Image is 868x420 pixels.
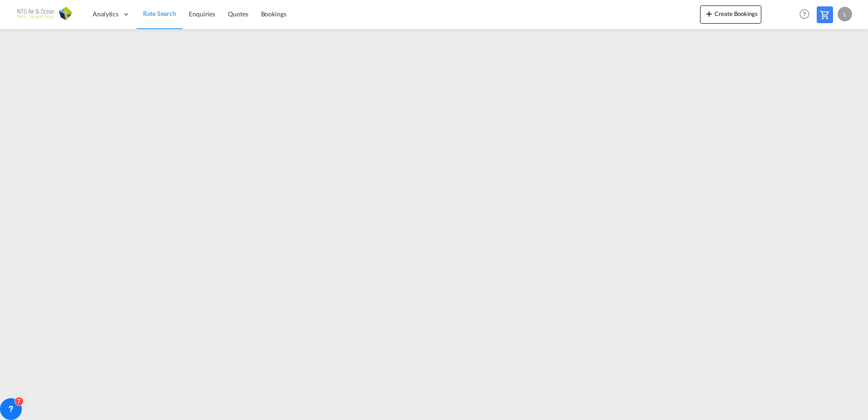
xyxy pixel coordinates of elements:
[797,6,812,22] span: Help
[797,6,817,23] div: Help
[700,5,761,24] button: icon-plus 400-fgCreate Bookings
[143,10,176,17] span: Rate Search
[14,4,75,25] img: f68f41f0b01211ec9b55c55bc854f1e3.png
[261,10,286,18] span: Bookings
[228,10,248,18] span: Quotes
[93,10,118,19] span: Analytics
[838,7,852,21] div: L
[189,10,215,18] span: Enquiries
[704,8,715,19] md-icon: icon-plus 400-fg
